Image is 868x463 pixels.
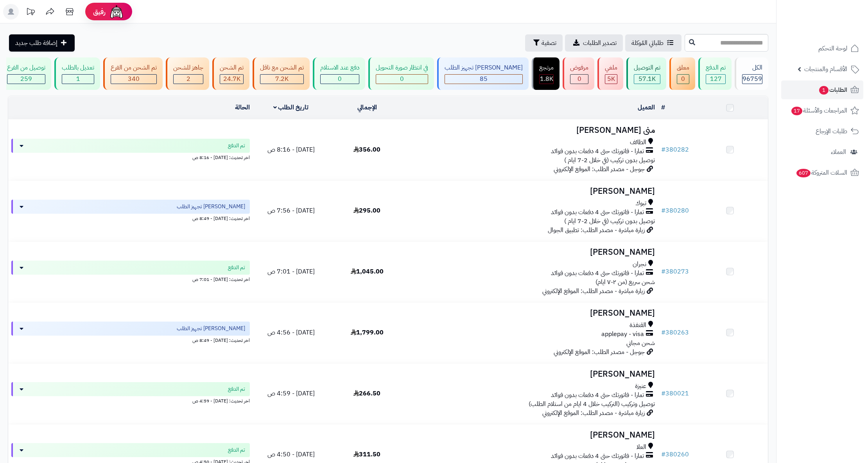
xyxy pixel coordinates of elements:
[661,206,665,215] span: #
[819,86,829,95] span: 1
[445,63,523,72] div: [PERSON_NAME] تجهيز الطلب
[11,214,250,222] div: اخر تحديث: [DATE] - 8:49 ص
[530,57,561,90] a: مرتجع 1.8K
[211,57,251,90] a: تم الشحن 24.7K
[637,443,646,452] span: العلا
[9,34,75,52] a: إضافة طلب جديد
[791,105,847,116] span: المراجعات والأسئلة
[353,206,380,215] span: 295.00
[818,84,847,95] span: الطلبات
[781,80,863,99] a: الطلبات1
[551,452,644,461] span: تمارا - فاتورتك حتى 4 دفعات بدون فوائد
[634,75,660,84] div: 57064
[367,57,436,90] a: في انتظار صورة التحويل 0
[626,338,655,348] span: شحن مجاني
[260,75,303,84] div: 7222
[677,75,689,84] div: 0
[21,4,40,21] a: تحديثات المنصة
[542,286,645,296] span: زيارة مباشرة - مصدر الطلب: الموقع الإلكتروني
[7,63,45,72] div: توصيل من الفرع
[76,74,80,84] span: 1
[791,107,803,115] span: 17
[235,103,250,112] a: الحالة
[267,267,315,276] span: [DATE] - 7:01 ص
[661,206,689,215] a: #380280
[601,330,644,339] span: applepay - visa
[551,391,644,400] span: تمارا - فاتورتك حتى 4 دفعات بدون فوائد
[625,34,681,52] a: طلباتي المُوكلة
[275,74,289,84] span: 7.2K
[548,225,645,235] span: زيارة مباشرة - مصدر الطلب: تطبيق الجوال
[228,264,245,272] span: تم الدفع
[321,75,359,84] div: 0
[542,38,556,48] span: تصفية
[681,74,685,84] span: 0
[15,38,57,48] span: إضافة طلب جديد
[220,75,243,84] div: 24676
[815,18,861,35] img: logo-2.png
[267,328,315,337] span: [DATE] - 4:56 ص
[607,74,615,84] span: 5K
[570,63,588,72] div: مرفوض
[564,156,655,165] span: توصيل بدون تركيب (في خلال 2-7 ايام )
[11,396,250,404] div: اخر تحديث: [DATE] - 4:59 ص
[93,7,106,16] span: رفيق
[540,74,553,84] span: 1.8K
[260,63,304,72] div: تم الشحن مع ناقل
[781,122,863,141] a: طلبات الإرجاع
[111,75,156,84] div: 340
[353,450,380,459] span: 311.50
[710,74,722,84] span: 127
[542,408,645,418] span: زيارة مباشرة - مصدر الطلب: الموقع الإلكتروني
[661,267,665,276] span: #
[525,34,563,52] button: تصفية
[539,63,554,72] div: مرتجع
[111,63,157,72] div: تم الشحن من الفرع
[668,57,697,90] a: معلق 0
[351,328,384,337] span: 1,799.00
[102,57,164,90] a: تم الشحن من الفرع 340
[408,309,655,318] h3: [PERSON_NAME]
[781,163,863,182] a: السلات المتروكة607
[596,57,625,90] a: ملغي 5K
[353,145,380,154] span: 356.00
[661,103,665,112] a: #
[376,75,428,84] div: 0
[228,446,245,454] span: تم الدفع
[661,328,665,337] span: #
[551,208,644,217] span: تمارا - فاتورتك حتى 4 دفعات بدون فوائد
[570,75,588,84] div: 0
[320,63,359,72] div: دفع عند الاستلام
[228,385,245,393] span: تم الدفع
[638,74,656,84] span: 57.1K
[577,74,581,84] span: 0
[480,74,488,84] span: 85
[11,153,250,161] div: اخر تحديث: [DATE] - 8:16 ص
[357,103,377,112] a: الإجمالي
[831,147,846,157] span: العملاء
[742,63,762,72] div: الكل
[781,39,863,58] a: لوحة التحكم
[173,63,203,72] div: جاهز للشحن
[128,74,140,84] span: 340
[661,267,689,276] a: #380273
[781,143,863,161] a: العملاء
[311,57,367,90] a: دفع عند الاستلام 0
[661,328,689,337] a: #380263
[7,75,45,84] div: 259
[267,206,315,215] span: [DATE] - 7:56 ص
[677,63,689,72] div: معلق
[796,169,811,177] span: 607
[338,74,342,84] span: 0
[816,126,847,137] span: طلبات الإرجاع
[633,260,646,269] span: نجران
[634,63,660,72] div: تم التوصيل
[706,63,726,72] div: تم الدفع
[445,75,522,84] div: 85
[742,74,762,84] span: 96759
[353,389,380,398] span: 266.50
[540,75,553,84] div: 1849
[595,277,655,287] span: شحن سريع (من ٢-٧ ايام)
[661,450,665,459] span: #
[697,57,733,90] a: تم الدفع 127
